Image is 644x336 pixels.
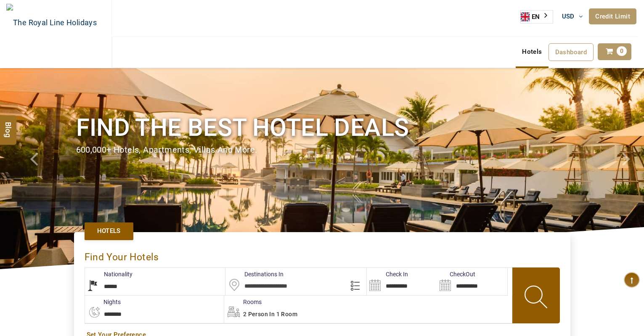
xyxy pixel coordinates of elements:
[85,270,133,278] label: Nationality
[516,43,548,60] a: Hotels
[520,10,553,24] div: Language
[437,270,475,278] label: CheckOut
[367,268,437,295] input: Search
[555,48,587,56] span: Dashboard
[6,4,97,42] img: The Royal Line Holidays
[76,112,568,143] h1: Find the best hotel deals
[224,298,262,306] label: Rooms
[437,268,507,295] input: Search
[225,270,284,278] label: Destinations In
[562,13,575,20] span: USD
[85,298,121,306] label: nights
[76,144,568,156] div: 600,000+ hotels, apartments, villas and more.
[617,46,627,56] span: 0
[97,227,121,235] span: Hotels
[589,8,636,24] a: Credit Limit
[520,10,553,24] aside: Language selected: English
[598,43,631,60] a: 0
[85,243,560,267] div: Find Your Hotels
[243,311,297,317] span: 2 Person in 1 Room
[367,270,408,278] label: Check In
[521,11,553,23] a: EN
[85,222,133,240] a: Hotels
